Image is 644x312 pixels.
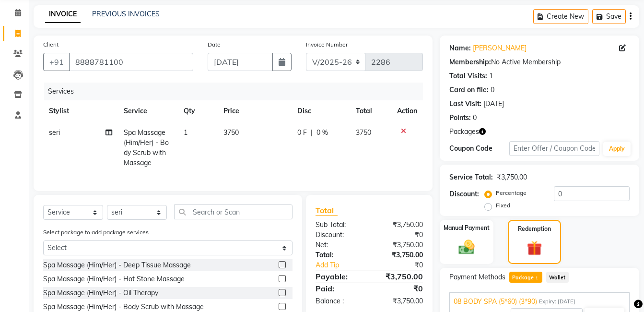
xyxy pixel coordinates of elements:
[369,240,430,250] div: ₹3,750.00
[539,298,575,306] span: Expiry: [DATE]
[49,128,60,137] span: seri
[369,230,430,240] div: ₹0
[43,302,204,312] div: Spa Massage (Him/Her) - Body Scrub with Massage
[603,142,631,156] button: Apply
[43,53,70,71] button: +91
[509,141,599,156] input: Enter Offer / Coupon Code
[118,100,178,122] th: Service
[391,100,423,122] th: Action
[518,225,551,233] label: Redemption
[178,100,218,122] th: Qty
[449,99,481,109] div: Last Visit:
[449,272,505,282] span: Payment Methods
[449,127,479,137] span: Packages
[356,128,371,137] span: 3750
[124,128,169,167] span: Spa Massage (Him/Her) - Body Scrub with Massage
[44,83,430,100] div: Services
[184,128,187,137] span: 1
[473,113,477,123] div: 0
[496,189,527,197] label: Percentage
[316,128,328,138] span: 0 %
[449,172,493,182] div: Service Total:
[509,272,542,283] span: Package
[491,85,494,95] div: 0
[292,100,350,122] th: Disc
[533,9,588,24] button: Create New
[350,100,391,122] th: Total
[223,128,239,137] span: 3750
[449,71,487,81] div: Total Visits:
[592,9,626,24] button: Save
[43,100,118,122] th: Stylist
[308,283,369,294] div: Paid:
[311,128,313,138] span: |
[454,238,480,256] img: _cash.svg
[297,128,307,138] span: 0 F
[449,113,471,123] div: Points:
[308,250,369,260] div: Total:
[43,274,185,284] div: Spa Massage (Him/Her) - Hot Stone Massage
[43,40,59,49] label: Client
[449,57,630,67] div: No Active Membership
[45,6,81,23] a: INVOICE
[174,204,293,219] input: Search or Scan
[308,240,369,250] div: Net:
[369,250,430,260] div: ₹3,750.00
[546,272,569,283] span: Wallet
[92,10,160,18] a: PREVIOUS INVOICES
[496,201,510,210] label: Fixed
[444,224,490,232] label: Manual Payment
[449,57,491,67] div: Membership:
[308,271,369,282] div: Payable:
[369,271,430,282] div: ₹3,750.00
[449,144,509,154] div: Coupon Code
[306,40,348,49] label: Invoice Number
[483,99,504,109] div: [DATE]
[449,43,471,53] div: Name:
[534,276,539,281] span: 1
[308,220,369,230] div: Sub Total:
[369,296,430,306] div: ₹3,750.00
[379,260,430,270] div: ₹0
[43,228,149,237] label: Select package to add package services
[497,172,527,182] div: ₹3,750.00
[316,205,338,216] span: Total
[308,260,379,270] a: Add Tip
[369,220,430,230] div: ₹3,750.00
[308,230,369,240] div: Discount:
[522,239,547,258] img: _gift.svg
[489,71,493,81] div: 1
[208,40,221,49] label: Date
[43,288,158,298] div: Spa Massage (Him/Her) - Oil Therapy
[69,53,193,71] input: Search by Name/Mobile/Email/Code
[369,283,430,294] div: ₹0
[449,85,489,95] div: Card on file:
[218,100,291,122] th: Price
[449,189,479,199] div: Discount:
[473,43,527,53] a: [PERSON_NAME]
[43,260,191,270] div: Spa Massage (Him/Her) - Deep Tissue Massage
[454,297,537,307] span: 08 BODY SPA (5*60) (3*90)
[308,296,369,306] div: Balance :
